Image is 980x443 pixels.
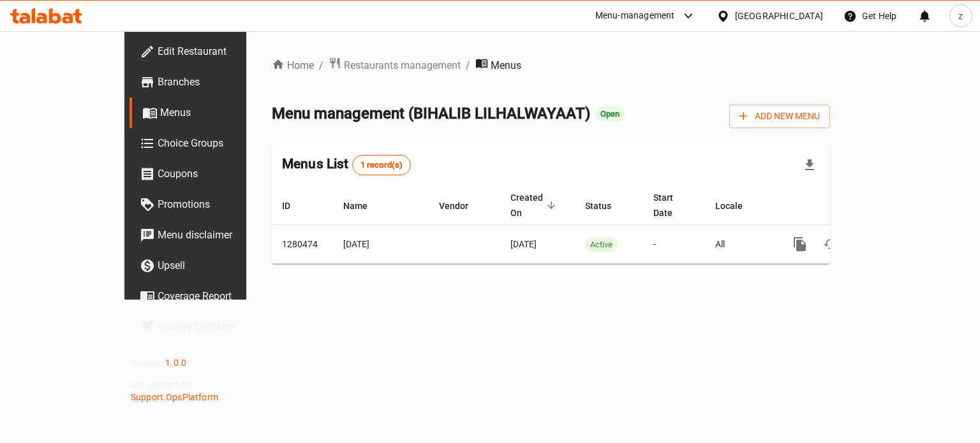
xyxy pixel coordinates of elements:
[585,198,628,214] span: Status
[131,392,218,402] a: Support.OpsPlatform
[510,239,537,249] span: [DATE]
[272,57,830,74] nav: breadcrumb
[352,155,412,175] div: Total records count
[653,190,690,221] span: Start Date
[272,186,917,264] table: enhanced table
[131,379,193,389] span: Get support on:
[130,67,288,98] a: Branches
[319,58,323,73] li: /
[158,44,278,59] span: Edit Restaurant
[158,197,278,212] span: Promotions
[595,8,675,24] div: Menu-management
[158,166,278,182] span: Coupons
[130,220,288,251] a: Menu disclaimer
[131,358,163,368] span: Version:
[815,229,846,259] button: Change Status
[130,281,288,312] a: Coverage Report
[466,58,470,73] li: /
[715,198,759,214] span: Locale
[510,190,560,221] span: Created On
[491,58,521,73] span: Menus
[958,9,963,23] span: z
[333,225,429,264] td: [DATE]
[158,75,278,90] span: Branches
[705,225,775,264] td: All
[643,225,705,264] td: -
[353,159,411,171] span: 1 record(s)
[735,9,823,23] div: [GEOGRAPHIC_DATA]
[794,150,825,180] div: Export file
[595,108,625,119] span: Open
[729,105,830,128] button: Add New Menu
[329,57,461,74] a: Restaurants management
[785,229,815,259] button: more
[130,312,288,342] a: Grocery Checklist
[739,108,820,124] span: Add New Menu
[130,251,288,281] a: Upsell
[158,136,278,151] span: Choice Groups
[344,58,461,73] span: Restaurants management
[165,358,186,368] span: 1.0.0
[130,36,288,67] a: Edit Restaurant
[282,154,411,175] h2: Menus List
[130,98,288,128] a: Menus
[585,237,618,252] span: Active
[160,105,278,120] span: Menus
[585,237,618,252] div: Active
[272,225,333,264] td: 1280474
[595,106,625,122] div: Open
[130,189,288,220] a: Promotions
[439,198,485,214] span: Vendor
[282,198,307,214] span: ID
[130,159,288,189] a: Coupons
[775,186,917,225] th: Actions
[343,198,384,214] span: Name
[158,319,278,335] span: Grocery Checklist
[158,228,278,243] span: Menu disclaimer
[272,58,314,73] a: Home
[158,258,278,273] span: Upsell
[272,105,590,122] span: Menu management ( BIHALIB LILHALWAYAAT )
[130,128,288,159] a: Choice Groups
[158,289,278,304] span: Coverage Report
